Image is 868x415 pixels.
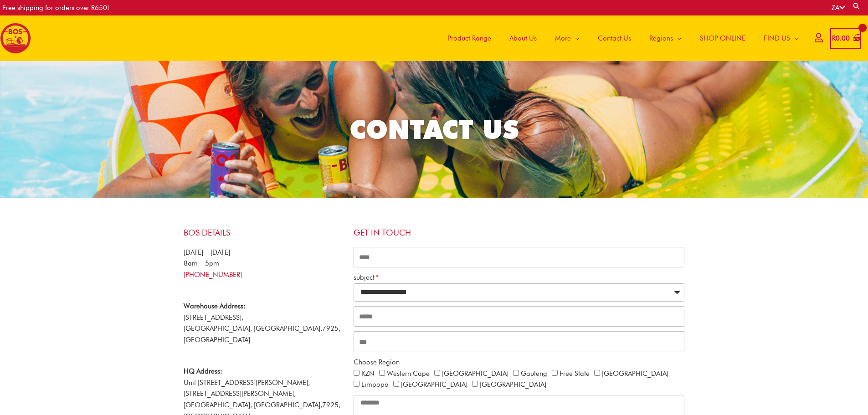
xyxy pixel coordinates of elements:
[598,25,631,52] span: Contact Us
[354,272,379,283] label: subject
[830,28,861,49] a: View Shopping Cart, empty
[431,15,808,61] nav: Site Navigation
[509,25,537,52] span: About Us
[184,367,310,387] span: Unit [STREET_ADDRESS][PERSON_NAME],
[184,367,222,375] strong: HQ Address:
[184,401,322,409] span: [GEOGRAPHIC_DATA], [GEOGRAPHIC_DATA],
[480,380,546,389] label: [GEOGRAPHIC_DATA]
[184,228,344,238] h4: BOS Details
[361,369,375,378] label: KZN
[691,15,755,61] a: SHOP ONLINE
[447,25,491,52] span: Product Range
[184,259,219,267] span: 8am – 5pm
[361,380,389,389] label: Limpopo
[589,15,640,61] a: Contact Us
[764,25,790,52] span: FIND US
[700,25,745,52] span: SHOP ONLINE
[560,369,590,378] label: Free State
[832,34,836,42] span: R
[184,271,242,279] a: [PHONE_NUMBER]
[546,15,589,61] a: More
[521,369,547,378] label: Gauteng
[649,25,673,52] span: Regions
[832,4,845,12] a: ZA
[184,389,296,398] span: [STREET_ADDRESS][PERSON_NAME],
[387,369,430,378] label: Western Cape
[180,113,688,146] h2: CONTACT US
[401,380,467,389] label: [GEOGRAPHIC_DATA]
[184,324,322,333] span: [GEOGRAPHIC_DATA], [GEOGRAPHIC_DATA],
[354,228,685,238] h4: Get in touch
[602,369,668,378] label: [GEOGRAPHIC_DATA]
[640,15,691,61] a: Regions
[438,15,500,61] a: Product Range
[354,357,400,368] label: Choose Region
[442,369,508,378] label: [GEOGRAPHIC_DATA]
[184,248,230,256] span: [DATE] – [DATE]
[184,302,246,310] strong: Warehouse Address:
[555,25,571,52] span: More
[184,313,243,322] span: [STREET_ADDRESS],
[832,34,850,42] bdi: 0.00
[500,15,546,61] a: About Us
[852,2,861,10] a: Search button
